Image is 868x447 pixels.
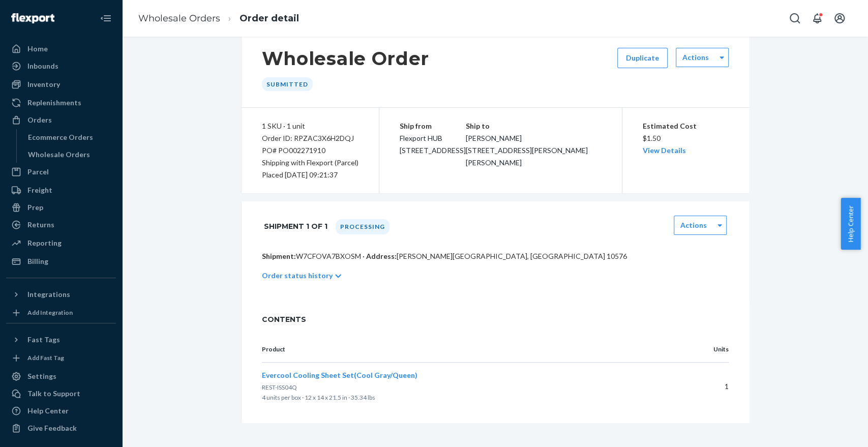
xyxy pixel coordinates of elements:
a: Prep [6,199,116,216]
a: Add Fast Tag [6,352,116,364]
button: Help Center [841,198,860,250]
button: Integrations [6,286,116,303]
div: Help Center [27,406,69,416]
span: Flexport HUB [STREET_ADDRESS] [400,134,466,155]
p: Estimated Cost [643,120,729,132]
p: 4 units per box · 12 x 14 x 21.5 in · 35.34 lbs [262,393,670,403]
div: Add Fast Tag [27,353,64,362]
div: Home [27,44,48,54]
a: View Details [643,146,686,155]
div: Add Integration [27,308,73,317]
a: Inventory [6,76,116,93]
p: Product [262,345,670,354]
p: Shipping with Flexport (Parcel) [262,157,358,169]
a: Wholesale Orders [138,13,220,24]
span: Address: [366,252,397,260]
div: Integrations [27,289,70,300]
img: Flexport logo [11,13,54,23]
h1: Wholesale Order [262,48,430,69]
div: Orders [27,115,52,125]
a: Billing [6,253,116,270]
div: Talk to Support [27,389,80,399]
span: [PERSON_NAME] [STREET_ADDRESS][PERSON_NAME][PERSON_NAME] [466,134,588,167]
p: W7CFOVA7BXOSM · [PERSON_NAME][GEOGRAPHIC_DATA], [GEOGRAPHIC_DATA] 10576 [262,251,729,261]
button: Give Feedback [6,420,116,436]
div: Prep [27,202,43,213]
label: Actions [680,220,707,230]
div: Submitted [262,77,313,91]
span: REST-ISS04Q [262,383,297,391]
div: Give Feedback [27,423,77,433]
a: Add Integration [6,307,116,319]
button: Fast Tags [6,332,116,348]
a: Replenishments [6,95,116,111]
div: Inbounds [27,61,58,71]
a: Order detail [240,13,299,24]
div: Settings [27,371,56,381]
a: Settings [6,368,116,384]
div: Parcel [27,167,49,177]
div: Inventory [27,79,60,90]
div: Freight [27,185,52,195]
button: Open notifications [807,8,827,28]
span: Shipment: [262,252,296,260]
div: Replenishments [27,98,81,108]
p: Ship to [466,120,602,132]
h1: Shipment 1 of 1 [264,216,327,237]
a: Wholesale Orders [23,146,116,163]
div: Placed [DATE] 09:21:37 [262,169,358,181]
a: Reporting [6,235,116,251]
div: Fast Tags [27,335,60,345]
div: Processing [336,219,390,234]
p: Ship from [400,120,466,132]
div: PO# PO002271910 [262,144,358,157]
a: Talk to Support [6,385,116,402]
div: 1 SKU · 1 unit [262,120,358,132]
p: Order status history [262,271,333,281]
ol: breadcrumbs [130,4,307,34]
span: CONTENTS [262,314,729,324]
div: Returns [27,220,54,230]
a: Help Center [6,403,116,419]
button: Close Navigation [96,8,116,28]
button: Evercool Cooling Sheet Set(Cool Gray/Queen) [262,370,417,380]
div: $1.50 [643,120,729,157]
a: Freight [6,182,116,198]
button: Open account menu [829,8,850,28]
button: Open Search Box [785,8,805,28]
div: Ecommerce Orders [28,132,93,142]
a: Ecommerce Orders [23,129,116,145]
div: Billing [27,256,48,266]
p: 1 [686,381,729,392]
div: Order ID: RPZAC3X6H2DQJ [262,132,358,144]
span: Evercool Cooling Sheet Set(Cool Gray/Queen) [262,371,417,379]
a: Returns [6,217,116,233]
a: Orders [6,112,116,128]
div: Wholesale Orders [28,150,90,160]
div: Reporting [27,238,62,248]
a: Home [6,41,116,57]
button: Duplicate [617,48,668,68]
label: Actions [682,52,709,63]
a: Inbounds [6,58,116,74]
p: Units [686,345,729,354]
a: Parcel [6,164,116,180]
